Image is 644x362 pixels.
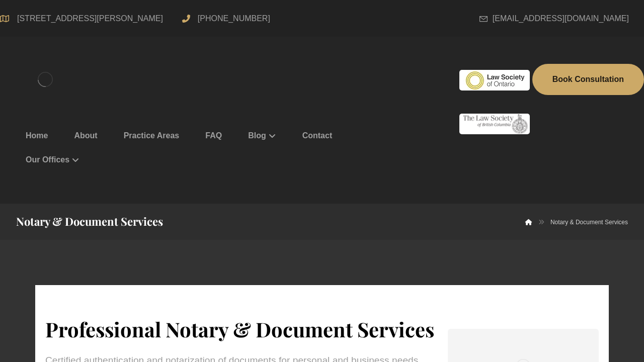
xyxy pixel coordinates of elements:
span: [EMAIL_ADDRESS][DOMAIN_NAME] [493,11,629,27]
a: FAQ [193,124,234,148]
span: [PHONE_NUMBER] [195,11,273,27]
a: Home [13,124,60,148]
a: Contact [290,124,345,148]
img: # [459,70,530,90]
h1: Professional Notary & Document Services [45,315,438,343]
a: Blog [235,124,289,148]
span: Our Offices [26,155,69,164]
a: Practice Areas [111,124,192,148]
a: About [61,124,110,148]
img: # [459,114,530,134]
span: Blog [248,131,266,140]
span: About [74,131,97,140]
a: Book Consultation [532,64,644,95]
span: Practice Areas [124,131,180,140]
span: Book Consultation [552,75,624,83]
span: [STREET_ADDRESS][PERSON_NAME] [13,11,167,27]
span: FAQ [205,131,222,140]
h1: Notary & Document Services [16,214,163,229]
span: Home [26,131,48,140]
a: [PHONE_NUMBER] [182,14,273,22]
a: Our Offices [13,148,92,172]
a: Arora Law Services [525,219,532,226]
span: Contact [302,131,333,140]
